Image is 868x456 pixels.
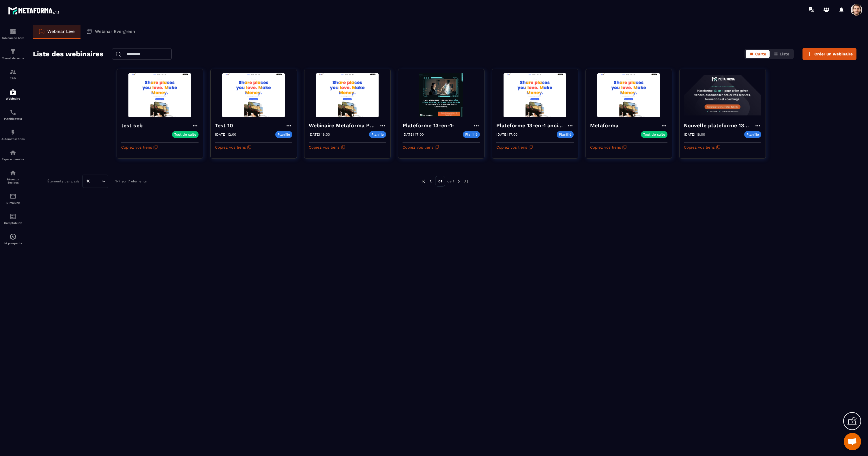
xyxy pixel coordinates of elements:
[844,433,861,450] a: Mở cuộc trò chuyện
[309,132,330,137] p: [DATE] 16:00
[1,221,25,225] p: Comptabilité
[744,131,761,138] p: Planifié
[369,131,386,138] p: Planifié
[590,122,622,130] h4: Metaforma
[403,143,439,152] button: Copiez vos liens
[309,73,386,117] img: webinar-background
[1,178,25,184] p: Réseaux Sociaux
[309,143,345,152] button: Copiez vos liens
[643,132,665,137] p: Tout de suite
[770,50,793,58] button: Liste
[215,132,236,137] p: [DATE] 12:00
[121,143,158,152] button: Copiez vos liens
[174,132,196,137] p: Tout de suite
[447,179,454,184] p: de 1
[746,50,770,58] button: Carte
[1,145,25,165] a: automationsautomationsEspace membre
[1,24,25,44] a: formationformationTableau de bord
[1,64,25,84] a: formationformationCRM
[95,29,135,34] p: Webinar Evergreen
[496,132,517,137] p: [DATE] 17:00
[1,137,25,141] p: Automatisations
[421,179,426,184] img: prev
[496,122,567,130] h4: Plateforme 13-en-1 ancien
[496,143,533,152] button: Copiez vos liens
[1,125,25,145] a: automationsautomationsAutomatisations
[33,48,103,60] h2: Liste des webinaires
[403,73,480,117] img: webinar-background
[1,84,25,104] a: automationsautomationsWebinaire
[215,122,236,130] h4: Test 10
[33,25,81,39] a: Webinar Live
[403,122,458,130] h4: Plateforme 13-en-1-
[1,209,25,229] a: accountantaccountantComptabilité
[275,131,292,138] p: Planifié
[814,51,853,57] span: Créer un webinaire
[10,89,16,96] img: automations
[428,179,433,184] img: prev
[802,48,856,60] button: Créer un webinaire
[47,29,75,34] p: Webinar Live
[215,143,252,152] button: Copiez vos liens
[10,233,16,240] img: automations
[780,52,789,56] span: Liste
[1,97,25,100] p: Webinaire
[435,176,445,187] p: 01
[1,242,25,245] p: IA prospects
[684,73,761,117] img: webinar-background
[121,122,146,130] h4: test seb
[557,131,574,138] p: Planifié
[456,179,461,184] img: next
[215,73,292,117] img: webinar-background
[684,143,721,152] button: Copiez vos liens
[115,179,147,183] p: 1-7 sur 7 éléments
[496,73,574,117] img: webinar-background
[1,165,25,188] a: social-networksocial-networkRéseaux Sociaux
[1,77,25,80] p: CRM
[1,57,25,60] p: Tunnel de vente
[1,158,25,161] p: Espace membre
[755,52,766,56] span: Carte
[1,117,25,120] p: Planificateur
[121,73,199,117] img: webinar-background
[309,122,379,130] h4: Webinaire Metaforma Plateforme 13-en-1
[463,131,480,138] p: Planifié
[93,178,100,184] input: Search for option
[82,175,108,188] div: Search for option
[1,44,25,64] a: formationformationTunnel de vente
[8,5,60,16] img: logo
[10,109,16,116] img: scheduler
[10,68,16,75] img: formation
[10,193,16,200] img: email
[590,73,667,117] img: webinar-background
[10,28,16,35] img: formation
[10,48,16,55] img: formation
[10,213,16,220] img: accountant
[1,201,25,204] p: E-mailing
[10,149,16,156] img: automations
[590,143,627,152] button: Copiez vos liens
[47,179,79,183] p: Éléments par page
[85,178,93,184] span: 10
[1,104,25,125] a: schedulerschedulerPlanificateur
[463,179,469,184] img: next
[684,122,754,130] h4: Nouvelle plateforme 13-en-1
[1,188,25,209] a: emailemailE-mailing
[10,129,16,136] img: automations
[403,132,424,137] p: [DATE] 17:00
[1,36,25,40] p: Tableau de bord
[684,132,705,137] p: [DATE] 16:00
[10,169,16,176] img: social-network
